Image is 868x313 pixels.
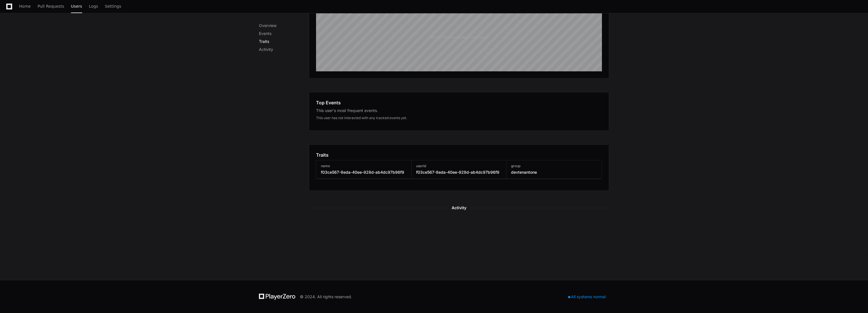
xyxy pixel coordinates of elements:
[316,152,602,158] app-pz-page-link-header: Traits
[71,5,82,8] span: Users
[565,293,609,301] div: All systems normal
[105,5,121,8] span: Settings
[511,164,537,168] h3: group
[300,294,352,300] div: © 2024. All rights reserved.
[19,5,31,8] span: Home
[316,116,602,120] div: This user has not interacted with any tracked events yet.
[321,164,404,168] h3: name
[259,31,309,36] p: Events
[431,35,487,40] div: We're still learning about this user...
[321,169,404,175] h3: f03ce567-8eda-40ee-928d-ab4dc97b96f9
[89,5,98,8] span: Logs
[316,152,329,158] h1: Traits
[259,23,309,28] p: Overview
[316,99,341,106] h1: Top Events
[38,5,64,8] span: Pull Requests
[259,47,309,52] p: Activity
[416,164,499,168] h3: userId
[316,108,602,113] div: This user's most frequent events.
[416,169,499,175] h3: f03ce567-8eda-40ee-928d-ab4dc97b96f9
[259,39,309,44] p: Traits
[511,169,537,175] h3: devtenantone
[448,204,470,211] span: Activity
